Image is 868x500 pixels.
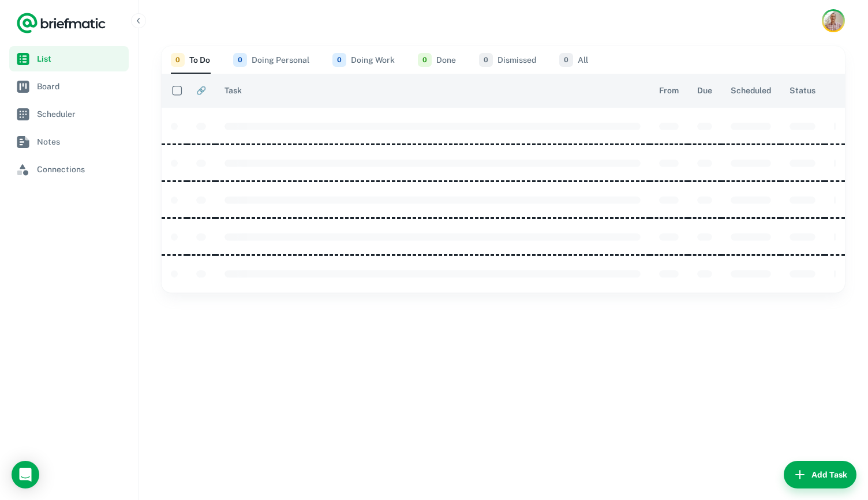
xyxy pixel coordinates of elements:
button: Doing Work [332,46,395,74]
span: Notes [37,135,124,148]
span: 0 [559,53,573,67]
span: From [659,84,679,97]
a: Notes [9,129,129,154]
img: Rob Mark [824,11,843,31]
a: Scheduler [9,101,129,127]
button: Account button [822,9,845,32]
a: Connections [9,157,129,182]
button: All [559,46,588,74]
button: Done [418,46,456,74]
div: Load Chat [12,461,39,488]
span: Status [790,84,815,97]
span: 0 [332,53,346,67]
span: Task [225,84,242,97]
button: To Do [171,46,210,74]
span: Board [37,80,124,93]
span: Scheduled [731,84,771,97]
a: List [9,46,129,71]
span: 0 [233,53,247,67]
span: 0 [479,53,493,67]
span: Connections [37,163,124,176]
button: Doing Personal [233,46,309,74]
button: Add Task [784,461,856,488]
span: Scheduler [37,108,124,120]
span: 🔗 [196,84,206,97]
span: 0 [418,53,432,67]
span: Due [697,84,712,97]
a: Board [9,74,129,99]
span: List [37,52,124,65]
span: 0 [171,53,185,67]
button: Dismissed [479,46,536,74]
a: Logo [16,12,106,35]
